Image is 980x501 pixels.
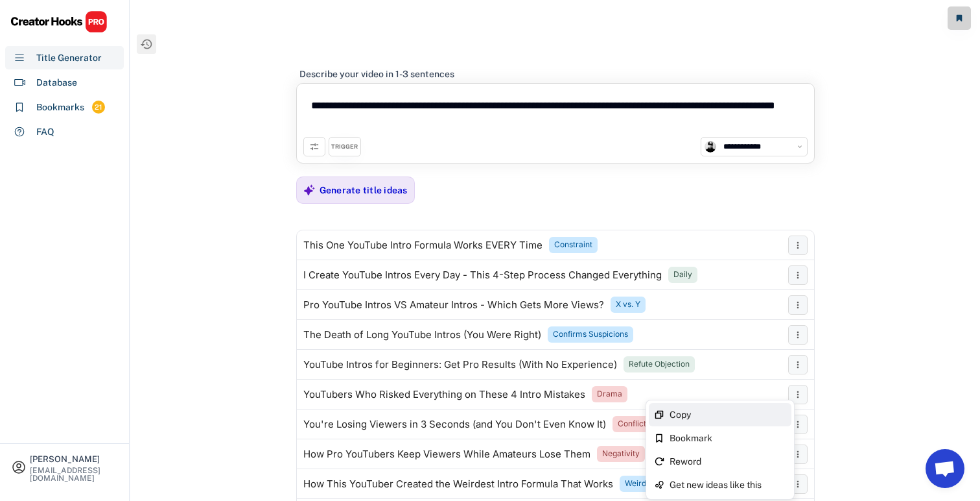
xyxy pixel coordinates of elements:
[303,449,590,459] div: How Pro YouTubers Keep Viewers While Amateurs Lose Them
[303,419,606,430] div: You're Losing Viewers in 3 Seconds (and You Don't Even Know It)
[670,457,786,466] div: Reword
[36,125,54,139] div: FAQ
[673,269,692,280] div: Daily
[705,141,716,153] img: unnamed.jpg
[602,448,640,459] div: Negativity
[299,68,454,80] div: Describe your video in 1-3 sentences
[303,270,662,280] div: I Create YouTube Intros Every Day - This 4-Step Process Changed Everything
[303,360,617,370] div: YouTube Intros for Beginners: Get Pro Results (With No Experience)
[625,478,646,489] div: Weird
[36,76,77,90] div: Database
[36,51,102,65] div: Title Generator
[30,467,118,482] div: [EMAIL_ADDRESS][DOMAIN_NAME]
[303,240,542,250] div: This One YouTube Intro Formula Works EVERY Time
[331,143,358,151] div: TRIGGER
[303,479,613,489] div: How This YouTuber Created the Weirdest Intro Formula That Works
[92,102,105,113] div: 21
[10,10,108,33] img: CHPRO%20Logo.svg
[30,455,118,463] div: [PERSON_NAME]
[303,389,585,400] div: YouTubers Who Risked Everything on These 4 Intro Mistakes
[303,300,604,310] div: Pro YouTube Intros VS Amateur Intros - Which Gets More Views?
[926,449,964,488] a: Open chat
[36,101,84,114] div: Bookmarks
[597,389,622,400] div: Drama
[670,410,786,419] div: Copy
[553,329,628,340] div: Confirms Suspicions
[616,299,640,310] div: X vs. Y
[629,359,690,370] div: Refute Objection
[670,480,786,489] div: Get new ideas like this
[320,184,408,196] div: Generate title ideas
[618,419,646,430] div: Conflict
[554,239,592,250] div: Constraint
[303,330,541,340] div: The Death of Long YouTube Intros (You Were Right)
[670,434,786,443] div: Bookmark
